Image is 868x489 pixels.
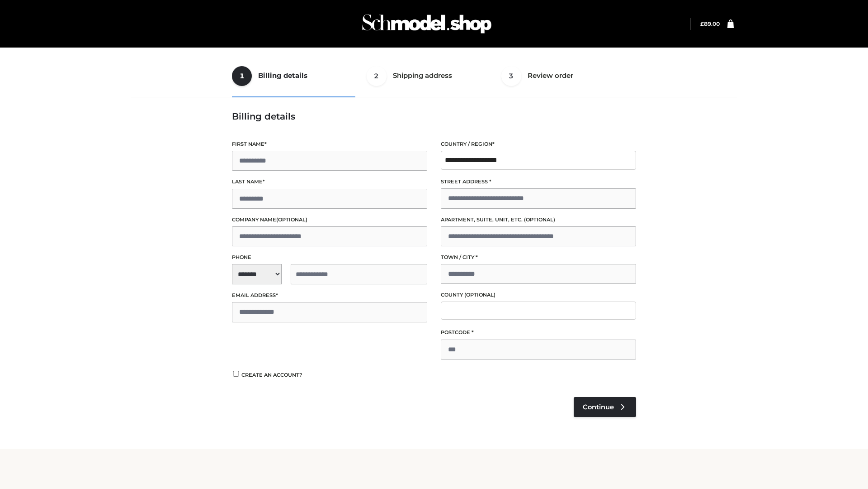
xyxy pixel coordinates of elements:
[232,177,427,186] label: Last name
[276,216,307,223] span: (optional)
[583,403,614,411] span: Continue
[441,291,636,299] label: County
[700,20,720,27] bdi: 89.00
[232,216,427,224] label: Company name
[524,216,555,223] span: (optional)
[441,177,636,186] label: Street address
[441,140,636,149] label: Country / Region
[232,291,427,300] label: Email address
[441,253,636,262] label: Town / City
[241,372,302,378] span: Create an account?
[232,371,240,377] input: Create an account?
[359,6,495,42] img: Schmodel Admin 964
[232,140,427,149] label: First name
[464,292,495,298] span: (optional)
[232,111,636,122] h3: Billing details
[441,216,636,224] label: Apartment, suite, unit, etc.
[441,328,636,337] label: Postcode
[232,253,427,262] label: Phone
[574,397,636,417] a: Continue
[700,20,704,27] span: £
[700,20,720,27] a: £89.00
